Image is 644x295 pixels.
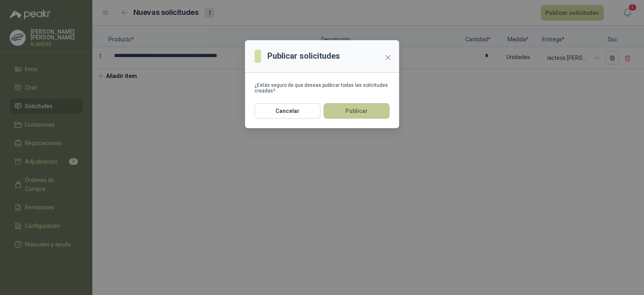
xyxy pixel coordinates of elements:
span: close [385,54,391,61]
button: Publicar [324,103,389,119]
h3: Publicar solicitudes [267,50,340,62]
button: Cancelar [255,103,320,119]
button: Close [381,51,394,64]
div: ¿Estás seguro de que deseas publicar todas las solicitudes creadas? [255,82,389,94]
